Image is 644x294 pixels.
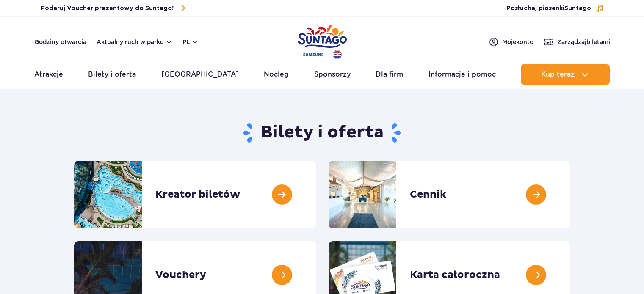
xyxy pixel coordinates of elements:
span: Suntago [564,5,591,11]
button: pl [182,38,199,46]
a: [GEOGRAPHIC_DATA] [161,64,239,85]
span: Kup teraz [541,71,575,78]
a: Zarządzajbiletami [544,37,610,47]
a: Informacje i pomoc [428,64,496,85]
a: Atrakcje [34,64,63,85]
button: Kup teraz [521,64,610,85]
h1: Bilety i oferta [74,122,570,144]
a: Dla firm [376,64,403,85]
a: Podaruj Voucher prezentowy do Suntago! [41,3,185,14]
span: Posłuchaj piosenki [506,4,591,13]
span: Podaruj Voucher prezentowy do Suntago! [41,4,174,13]
span: Moje konto [502,38,533,46]
a: Sponsorzy [314,64,351,85]
a: Godziny otwarcia [34,38,86,46]
button: Aktualny ruch w parku [97,38,172,45]
button: Posłuchaj piosenkiSuntago [506,4,604,13]
a: Park of Poland [298,21,347,60]
span: Zarządzaj biletami [557,38,610,46]
a: Mojekonto [489,37,533,47]
a: Nocleg [264,64,289,85]
a: Bilety i oferta [88,64,136,85]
